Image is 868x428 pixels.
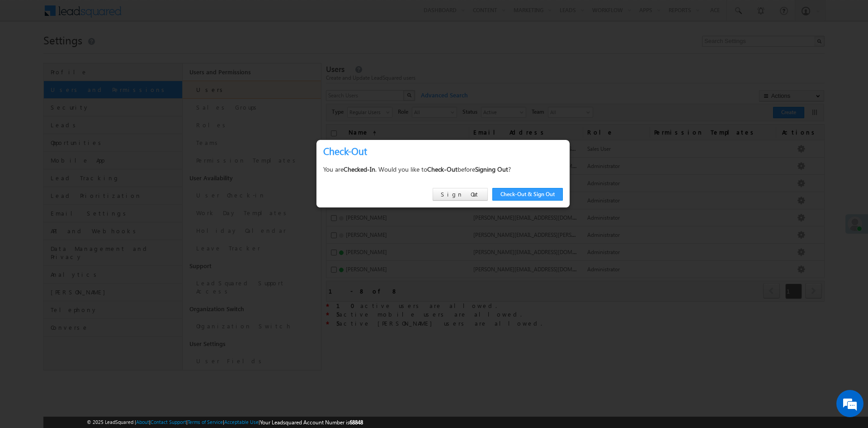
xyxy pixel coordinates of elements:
[260,419,363,426] span: Your Leadsquared Account Number is
[136,419,149,425] a: About
[123,279,164,291] em: Start Chat
[87,418,363,427] span: © 2025 LeadSquared | | | | |
[433,188,488,201] a: Sign Out
[224,419,259,425] a: Acceptable Use
[47,48,152,59] div: Chat with us now
[492,188,563,201] a: Check-Out & Sign Out
[323,164,563,175] div: You are . Would you like to before ?
[323,144,367,158] b: Check-Out
[188,419,223,425] a: Terms of Service
[15,48,38,59] img: d_60004797649_company_0_60004797649
[344,165,375,173] b: Checked-In
[427,165,458,173] b: Check-Out
[349,419,363,426] span: 68848
[475,165,508,173] b: Signing Out
[148,5,170,26] div: Minimize live chat window
[12,84,165,271] textarea: Type your message and hit 'Enter'
[151,419,186,425] a: Contact Support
